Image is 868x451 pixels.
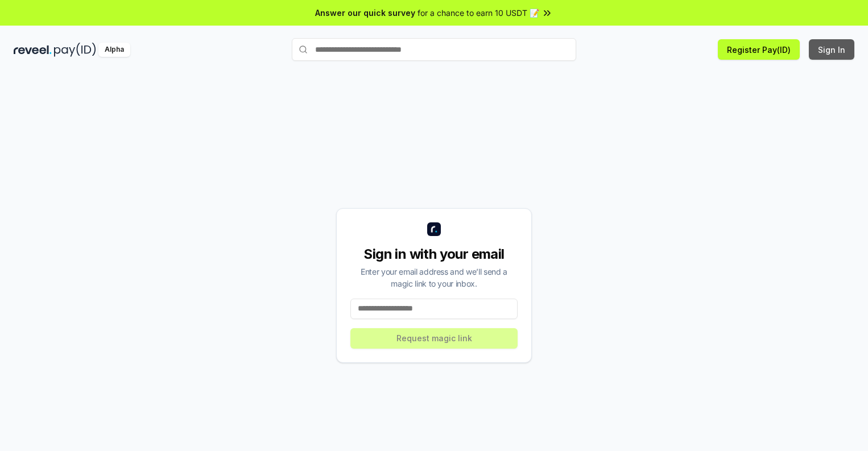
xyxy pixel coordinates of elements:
[315,7,415,19] span: Answer our quick survey
[98,43,130,57] div: Alpha
[418,7,539,19] span: for a chance to earn 10 USDT 📝
[350,245,518,263] div: Sign in with your email
[350,266,518,289] div: Enter your email address and we’ll send a magic link to your inbox.
[427,222,441,236] img: logo_small
[54,43,96,57] img: pay_id
[14,43,52,57] img: reveel_dark
[718,39,800,60] button: Register Pay(ID)
[809,39,854,60] button: Sign In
